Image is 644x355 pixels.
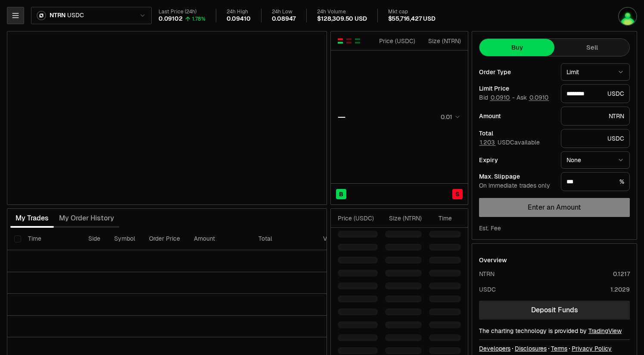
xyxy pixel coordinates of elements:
[610,285,630,294] div: 1.2029
[339,190,343,198] span: B
[192,16,205,22] div: 1.78%
[479,85,554,91] div: Limit Price
[479,256,507,264] div: Overview
[438,112,461,122] button: 0.01
[354,38,361,44] button: Show Buy Orders Only
[337,38,344,44] button: Show Buy and Sell Orders
[515,344,547,353] a: Disclosures
[317,15,367,23] div: $128,309.50 USD
[490,94,510,101] button: 0.0910
[54,210,119,227] button: My Order History
[159,9,205,15] div: Last Price (24h)
[618,7,637,26] img: Mariou's wallet
[455,190,460,198] span: S
[613,270,630,278] div: 0.1217
[338,214,378,223] div: Price ( USDC )
[429,214,452,223] div: Time
[338,111,345,123] div: —
[479,130,554,136] div: Total
[588,327,622,335] a: TradingView
[37,11,46,20] img: ntrn.png
[479,270,495,278] div: NTRN
[479,285,496,294] div: USDC
[479,157,554,163] div: Expiry
[479,301,630,320] a: Deposit Funds
[317,9,367,15] div: 24h Volume
[479,173,554,179] div: Max. Slippage
[388,15,436,23] div: $55,716,427 USD
[21,228,81,250] th: Time
[107,228,142,250] th: Symbol
[572,344,612,353] a: Privacy Policy
[479,39,554,56] button: Buy
[272,9,296,15] div: 24h Low
[67,12,84,19] span: USDC
[551,344,567,353] a: Terms
[479,327,630,335] div: The charting technology is provided by
[377,37,415,45] div: Price ( USDC )
[561,151,630,169] button: None
[385,214,422,223] div: Size ( NTRN )
[81,228,107,250] th: Side
[7,31,327,204] iframe: Financial Chart
[479,138,540,146] span: USDC available
[345,38,352,44] button: Show Sell Orders Only
[159,15,183,23] div: 0.09102
[388,9,436,15] div: Mkt cap
[479,224,501,232] div: Est. Fee
[479,139,496,146] button: 1.203
[227,9,251,15] div: 24h High
[10,210,54,227] button: My Trades
[516,94,549,102] span: Ask
[423,37,461,45] div: Size ( NTRN )
[479,344,510,353] a: Developers
[479,182,554,190] div: On immediate trades only
[561,107,630,126] div: NTRN
[272,15,296,23] div: 0.08947
[227,15,251,23] div: 0.09410
[50,12,65,19] span: NTRN
[142,228,187,250] th: Order Price
[479,113,554,119] div: Amount
[561,172,630,191] div: %
[316,228,345,250] th: Value
[252,228,316,250] th: Total
[561,63,630,81] button: Limit
[561,129,630,148] div: USDC
[14,236,21,242] button: Select all
[554,39,629,56] button: Sell
[187,228,252,250] th: Amount
[479,94,515,102] span: Bid -
[529,94,549,101] button: 0.0910
[479,69,554,75] div: Order Type
[561,84,630,103] div: USDC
